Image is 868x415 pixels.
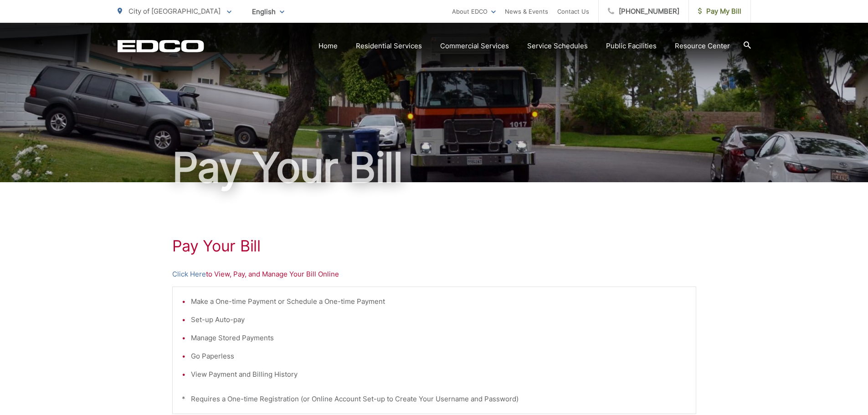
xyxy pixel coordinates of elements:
[452,6,496,17] a: About EDCO
[440,41,509,51] a: Commercial Services
[172,237,696,255] h1: Pay Your Bill
[172,269,696,280] p: to View, Pay, and Manage Your Bill Online
[527,41,588,51] a: Service Schedules
[118,40,204,52] a: EDCD logo. Return to the homepage.
[606,41,657,51] a: Public Facilities
[191,369,687,380] li: View Payment and Billing History
[191,314,687,325] li: Set-up Auto-pay
[505,6,548,17] a: News & Events
[191,333,687,343] li: Manage Stored Payments
[318,41,338,51] a: Home
[191,296,687,307] li: Make a One-time Payment or Schedule a One-time Payment
[118,145,751,190] h1: Pay Your Bill
[172,269,206,280] a: Click Here
[191,351,687,362] li: Go Paperless
[128,7,221,15] span: City of [GEOGRAPHIC_DATA]
[245,4,291,20] span: English
[557,6,589,17] a: Contact Us
[698,6,741,17] span: Pay My Bill
[356,41,422,51] a: Residential Services
[182,394,687,405] p: * Requires a One-time Registration (or Online Account Set-up to Create Your Username and Password)
[675,41,730,51] a: Resource Center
